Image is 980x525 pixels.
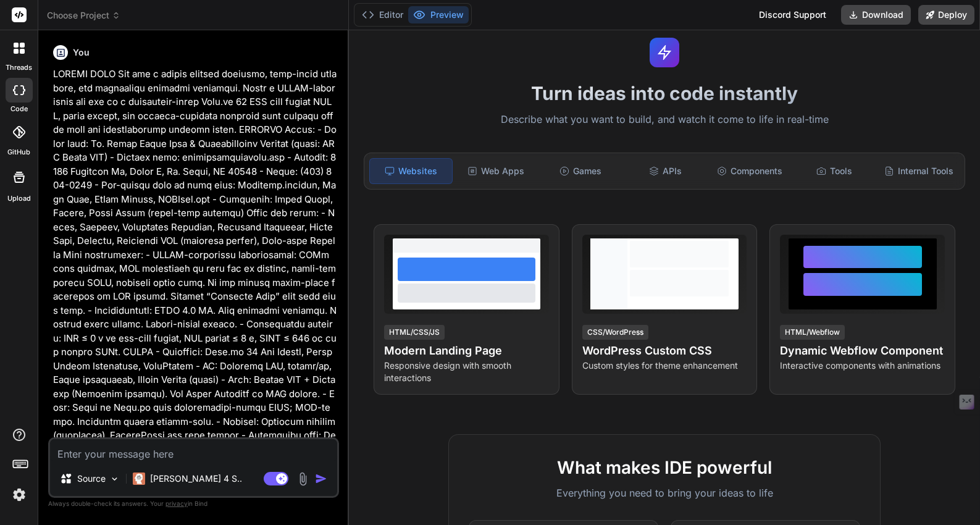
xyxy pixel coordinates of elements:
button: Editor [357,6,408,23]
p: Responsive design with smooth interactions [384,359,549,384]
img: settings [9,484,30,505]
div: Discord Support [752,5,834,25]
p: [PERSON_NAME] 4 S.. [150,472,242,485]
img: Claude 4 Sonnet [133,472,145,485]
p: Interactive components with animations [780,359,945,372]
p: Always double-check its answers. Your in Bind [48,498,339,510]
label: threads [6,62,32,73]
button: Preview [408,6,469,23]
p: Source [77,472,106,485]
label: code [10,104,28,114]
p: Custom styles for theme enhancement [582,359,747,372]
h6: You [73,46,90,59]
img: Pick Models [109,474,120,484]
span: Choose Project [47,9,120,22]
label: GitHub [7,147,30,157]
div: Internal Tools [877,158,960,184]
h4: WordPress Custom CSS [582,342,747,359]
h2: What makes IDE powerful [469,455,860,481]
button: Download [841,5,911,25]
div: Components [709,158,791,184]
img: icon [315,472,327,485]
p: Describe what you want to build, and watch it come to life in real-time [356,112,973,128]
h1: Turn ideas into code instantly [356,82,973,104]
label: Upload [7,193,31,204]
div: HTML/CSS/JS [384,325,445,340]
div: Tools [793,158,875,184]
div: Web Apps [455,158,537,184]
button: Deploy [918,5,974,25]
img: attachment [296,472,310,486]
h4: Dynamic Webflow Component [780,342,945,359]
div: CSS/WordPress [582,325,648,340]
p: Everything you need to bring your ideas to life [469,485,860,500]
div: Websites [369,158,453,184]
div: APIs [624,158,706,184]
h4: Modern Landing Page [384,342,549,359]
div: Games [540,158,622,184]
span: privacy [165,500,188,507]
div: HTML/Webflow [780,325,845,340]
